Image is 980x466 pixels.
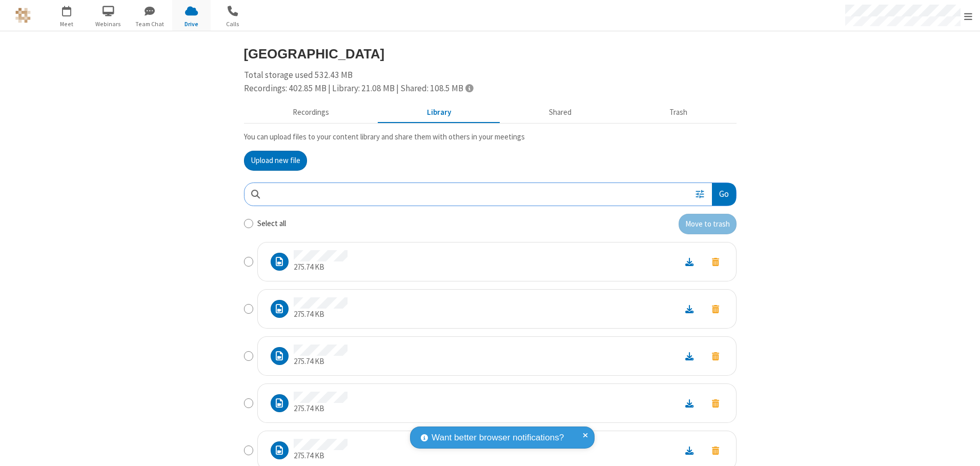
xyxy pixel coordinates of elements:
a: Download file [676,256,703,268]
a: Download file [676,303,703,315]
div: Total storage used 532.43 MB [244,69,737,95]
button: Move to trash [703,302,728,316]
a: Download file [676,444,703,456]
button: Go [712,183,736,206]
button: Move to trash [679,214,737,234]
span: Drive [172,19,211,29]
button: Recorded meetings [244,103,378,123]
button: Move to trash [703,349,728,363]
span: Webinars [89,19,128,29]
span: Meet [48,19,86,29]
label: Select all [257,218,286,230]
p: You can upload files to your content library and share them with others in your meetings [244,131,737,143]
img: QA Selenium DO NOT DELETE OR CHANGE [15,8,31,23]
p: 275.74 KB [294,403,348,415]
a: Download file [676,397,703,409]
span: Calls [214,19,252,29]
a: Download file [676,350,703,362]
span: Team Chat [131,19,169,29]
p: 275.74 KB [294,261,348,273]
p: 275.74 KB [294,450,348,462]
p: 275.74 KB [294,309,348,320]
button: Upload new file [244,151,307,171]
p: 275.74 KB [294,356,348,368]
button: Move to trash [703,255,728,269]
span: Totals displayed include files that have been moved to the trash. [465,84,473,92]
h3: [GEOGRAPHIC_DATA] [244,47,737,61]
button: Move to trash [703,396,728,410]
span: Want better browser notifications? [432,431,564,444]
div: Recordings: 402.85 MB | Library: 21.08 MB | Shared: 108.5 MB [244,82,737,95]
button: Shared during meetings [500,103,621,123]
button: Content library [378,103,500,123]
button: Trash [621,103,737,123]
button: Move to trash [703,443,728,457]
